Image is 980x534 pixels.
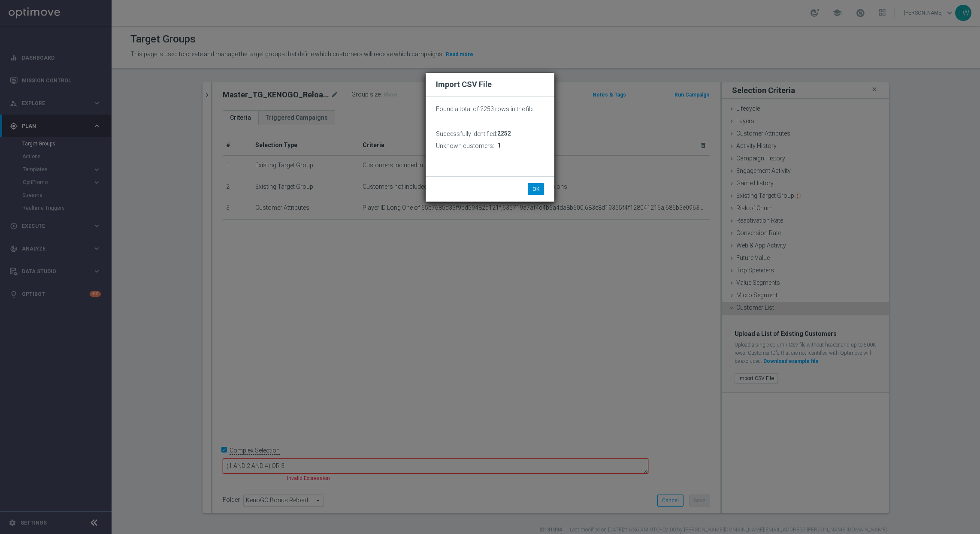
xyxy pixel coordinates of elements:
[436,130,497,138] h3: Successfully identified:
[436,105,544,113] p: Found a total of 2253 rows in the file
[497,142,501,149] span: 1
[436,142,494,150] h3: Unknown customers:
[497,130,511,137] span: 2252
[436,79,544,90] h2: Import CSV File
[528,183,544,195] button: OK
